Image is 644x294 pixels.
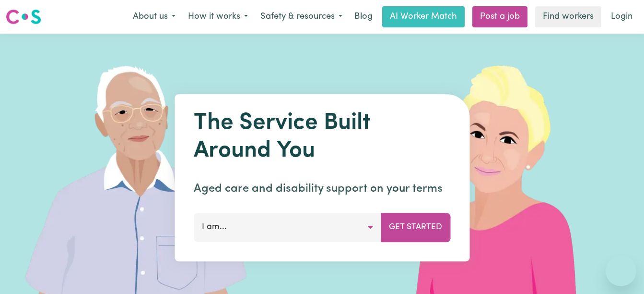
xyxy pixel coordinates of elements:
[6,8,41,25] img: Careseekers logo
[182,7,254,27] button: How it works
[535,6,601,27] a: Find workers
[194,213,381,242] button: I am...
[382,6,465,27] a: AI Worker Match
[606,256,636,286] iframe: Button to launch messaging window
[349,6,378,27] a: Blog
[6,6,41,28] a: Careseekers logo
[127,7,182,27] button: About us
[194,180,450,197] p: Aged care and disability support on your terms
[472,6,527,27] a: Post a job
[254,7,349,27] button: Safety & resources
[605,6,638,27] a: Login
[194,110,450,165] h1: The Service Built Around You
[381,213,450,242] button: Get Started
